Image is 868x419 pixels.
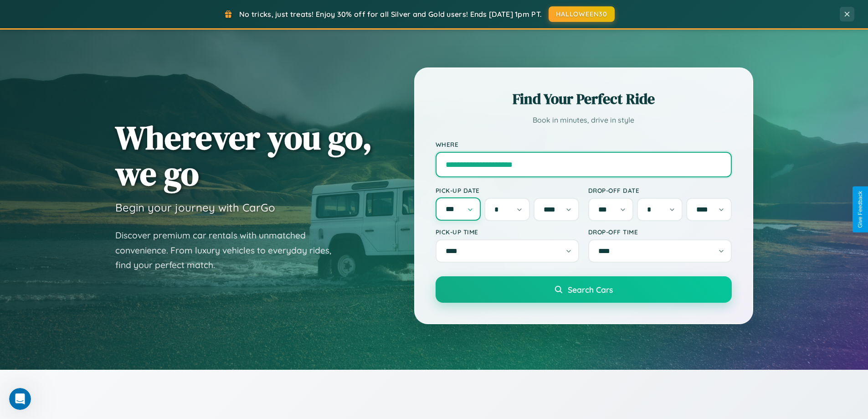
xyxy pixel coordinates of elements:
[588,186,732,194] label: Drop-off Date
[857,191,863,228] div: Give Feedback
[568,285,613,295] span: Search Cars
[436,228,579,236] label: Pick-up Time
[239,10,542,19] span: No tricks, just treats! Enjoy 30% off for all Silver and Gold users! Ends [DATE] 1pm PT.
[9,388,31,410] iframe: Intercom live chat
[436,89,732,109] h2: Find Your Perfect Ride
[549,6,615,22] button: HALLOWEEN30
[115,201,275,214] h3: Begin your journey with CarGo
[436,114,732,127] p: Book in minutes, drive in style
[115,119,372,191] h1: Wherever you go, we go
[588,228,732,236] label: Drop-off Time
[436,140,732,148] label: Where
[436,276,732,303] button: Search Cars
[115,228,343,273] p: Discover premium car rentals with unmatched convenience. From luxury vehicles to everyday rides, ...
[436,186,579,194] label: Pick-up Date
